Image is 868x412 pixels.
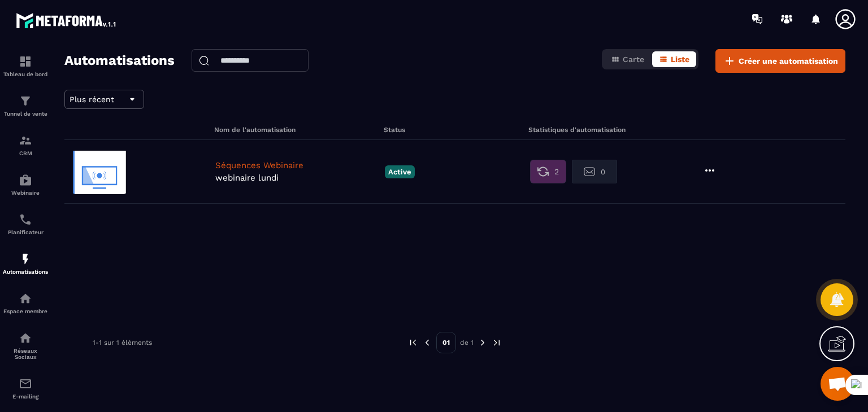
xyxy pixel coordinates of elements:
img: next [478,338,488,348]
img: automations [19,173,32,187]
img: prev [422,338,432,348]
span: Liste [671,55,689,64]
a: automationsautomationsEspace membre [3,283,48,323]
img: social-network [19,331,32,345]
a: automationsautomationsAutomatisations [3,244,48,283]
img: automation-background [71,149,128,194]
p: 1-1 sur 1 éléments [93,339,152,347]
img: prev [408,338,418,348]
button: Liste [652,51,696,67]
a: formationformationTableau de bord [3,46,48,86]
p: CRM [3,150,48,156]
img: logo [16,10,118,30]
img: formation [19,94,32,108]
p: E-mailing [3,393,48,400]
a: automationsautomationsWebinaire [3,165,48,204]
button: Créer une automatisation [715,49,845,73]
h2: Automatisations [64,49,175,73]
img: email [19,377,32,391]
h6: Status [384,126,526,134]
a: formationformationCRM [3,125,48,165]
span: Carte [623,55,644,64]
p: Tableau de bord [3,71,48,77]
p: de 1 [460,338,474,347]
a: social-networksocial-networkRéseaux Sociaux [3,323,48,369]
p: Active [385,165,415,178]
a: Ouvrir le chat [821,367,854,401]
img: scheduler [19,213,32,226]
p: Tunnel de vente [3,111,48,117]
button: Carte [604,51,651,67]
span: 0 [601,168,605,176]
p: webinaire lundi [215,173,379,183]
img: first stat [537,166,549,177]
a: schedulerschedulerPlanificateur [3,204,48,244]
a: formationformationTunnel de vente [3,86,48,125]
img: formation [19,55,32,68]
p: Séquences Webinaire [215,160,379,170]
button: 2 [530,160,566,183]
span: Plus récent [70,95,114,104]
p: 01 [436,332,456,353]
p: Réseaux Sociaux [3,348,48,360]
img: next [492,338,502,348]
h6: Nom de l'automatisation [214,126,381,134]
img: automations [19,292,32,305]
h6: Statistiques d'automatisation [528,126,670,134]
span: 2 [554,166,559,177]
p: Automatisations [3,269,48,275]
img: automations [19,252,32,266]
button: 0 [572,160,617,183]
p: Planificateur [3,229,48,235]
a: emailemailE-mailing [3,369,48,408]
img: formation [19,134,32,147]
p: Espace membre [3,308,48,314]
img: second stat [584,166,595,177]
span: Créer une automatisation [739,55,838,67]
p: Webinaire [3,190,48,196]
